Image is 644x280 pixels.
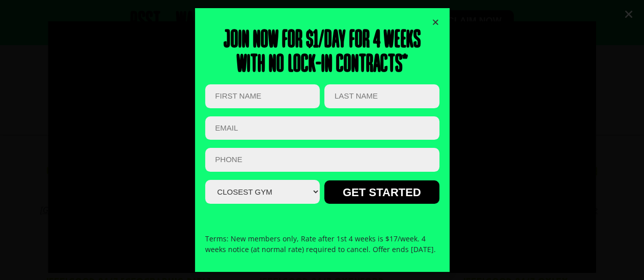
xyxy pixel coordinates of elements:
input: PHONE [205,148,439,172]
input: GET STARTED [324,180,439,204]
input: Email [205,116,439,140]
p: Terms: New members only, Rate after 1st 4 weeks is $17/week. 4 weeks notice (at normal rate) requ... [205,233,439,255]
input: LAST NAME [324,84,439,108]
a: Close [432,18,439,26]
h2: Join now for $1/day for 4 weeks With no lock-in contracts* [205,28,439,77]
input: FIRST NAME [205,84,320,108]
